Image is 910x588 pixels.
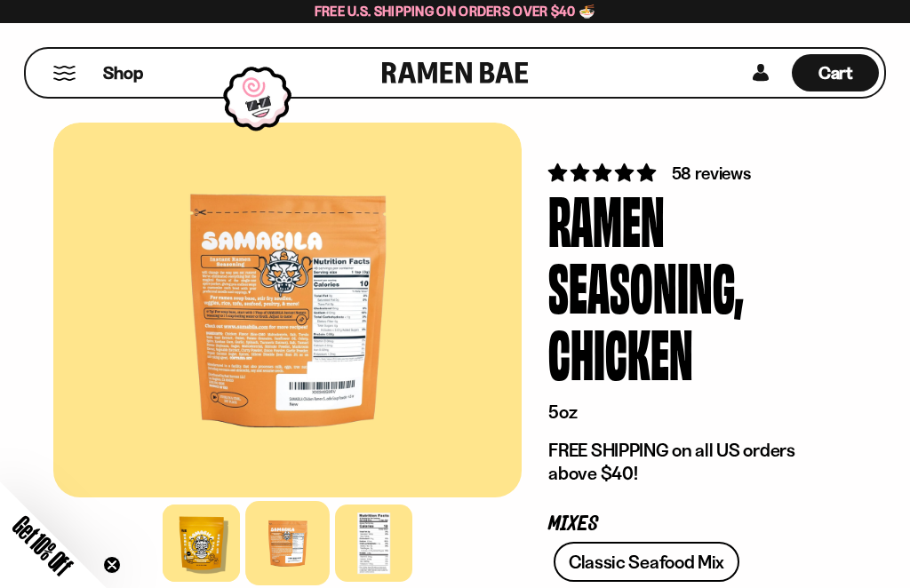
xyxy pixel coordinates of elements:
[818,62,853,83] span: Cart
[548,319,693,385] div: Chicken
[103,54,143,91] a: Shop
[315,3,596,20] span: Free U.S. Shipping on Orders over $40 🍜
[548,516,830,533] p: Mixes
[103,556,121,574] button: Close teaser
[672,163,751,184] span: 58 reviews
[548,401,830,424] p: 5oz
[548,252,743,319] div: Seasoning,
[548,162,659,184] span: 4.83 stars
[52,66,76,81] button: Mobile Menu Trigger
[554,542,739,582] a: Classic Seafood Mix
[548,439,830,486] p: FREE SHIPPING on all US orders above $40!
[792,49,879,97] a: Cart
[103,61,143,85] span: Shop
[548,186,665,252] div: Ramen
[8,511,77,580] span: Get 10% Off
